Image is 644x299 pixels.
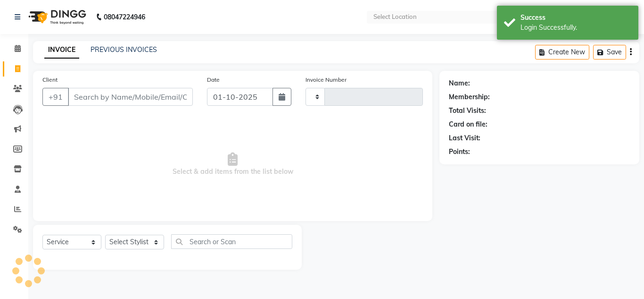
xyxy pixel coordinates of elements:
button: +91 [42,88,69,106]
a: PREVIOUS INVOICES [91,45,157,54]
input: Search by Name/Mobile/Email/Code [68,88,193,106]
div: Name: [449,78,470,88]
b: 08047224946 [104,4,145,30]
button: Create New [535,45,589,60]
input: Search or Scan [171,234,292,249]
button: Save [593,45,626,60]
a: INVOICE [44,42,79,59]
div: Total Visits: [449,106,486,116]
span: Select & add items from the list below [42,117,423,212]
div: Card on file: [449,120,487,129]
div: Login Successfully. [520,23,631,33]
label: Date [207,76,220,84]
label: Invoice Number [305,76,347,84]
div: Points: [449,147,470,157]
div: Success [520,13,631,23]
div: Last Visit: [449,133,480,143]
div: Select Location [373,12,417,22]
img: logo [24,4,89,30]
label: Client [42,76,58,84]
div: Membership: [449,92,490,102]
